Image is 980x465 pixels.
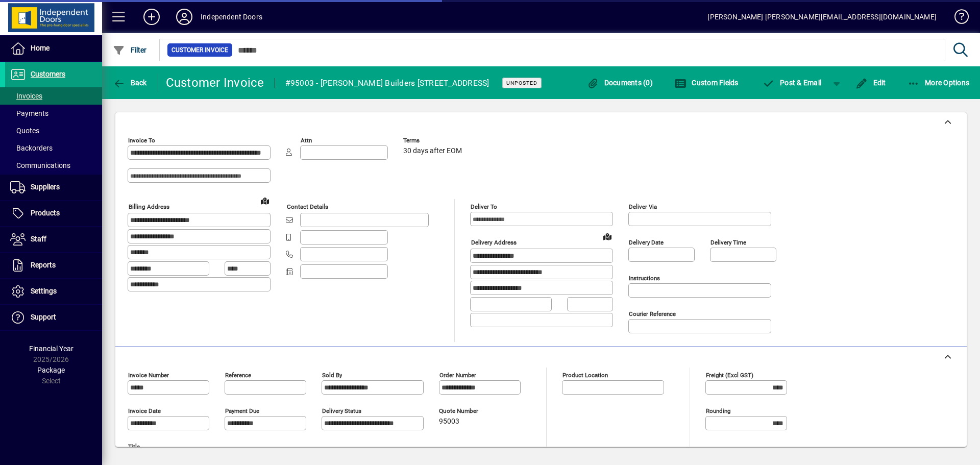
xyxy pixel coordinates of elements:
[322,372,342,379] mat-label: Sold by
[166,75,264,91] div: Customer Invoice
[763,79,822,87] span: ost & Email
[629,203,657,210] mat-label: Deliver via
[168,8,201,26] button: Profile
[110,41,150,59] button: Filter
[5,87,102,105] a: Invoices
[629,310,676,317] mat-label: Courier Reference
[780,79,785,87] span: P
[672,74,741,92] button: Custom Fields
[128,137,155,144] mat-label: Invoice To
[674,79,739,87] span: Custom Fields
[908,79,970,87] span: More Options
[584,74,655,92] button: Documents (0)
[31,183,60,191] span: Suppliers
[706,372,753,379] mat-label: Freight (excl GST)
[31,261,56,269] span: Reports
[506,80,537,86] span: Unposted
[5,227,102,252] a: Staff
[905,74,972,92] button: More Options
[171,45,228,55] span: Customer Invoice
[629,275,660,282] mat-label: Instructions
[113,79,147,87] span: Back
[757,74,827,92] button: Post & Email
[10,144,53,152] span: Backorders
[5,279,102,304] a: Settings
[225,372,251,379] mat-label: Reference
[10,161,70,169] span: Communications
[301,137,312,144] mat-label: Attn
[110,74,150,92] button: Back
[710,239,746,246] mat-label: Delivery time
[10,127,39,135] span: Quotes
[113,46,147,54] span: Filter
[439,372,476,379] mat-label: Order number
[5,122,102,139] a: Quotes
[403,147,462,155] span: 30 days after EOM
[31,70,65,78] span: Customers
[599,228,616,244] a: View on map
[128,443,140,450] mat-label: Title
[706,407,730,414] mat-label: Rounding
[403,137,464,144] span: Terms
[225,407,259,414] mat-label: Payment due
[128,372,169,379] mat-label: Invoice number
[37,366,65,374] span: Package
[128,407,161,414] mat-label: Invoice date
[31,209,60,217] span: Products
[586,79,653,87] span: Documents (0)
[439,408,500,414] span: Quote number
[31,287,57,295] span: Settings
[31,44,50,52] span: Home
[562,372,608,379] mat-label: Product location
[29,345,73,353] span: Financial Year
[5,105,102,122] a: Payments
[853,74,889,92] button: Edit
[471,203,497,210] mat-label: Deliver To
[5,305,102,330] a: Support
[31,313,56,321] span: Support
[5,36,102,61] a: Home
[947,2,967,35] a: Knowledge Base
[10,92,42,100] span: Invoices
[257,192,273,209] a: View on map
[201,9,262,25] div: Independent Doors
[135,8,168,26] button: Add
[285,75,489,91] div: #95003 - [PERSON_NAME] Builders [STREET_ADDRESS]
[10,109,48,117] span: Payments
[5,157,102,174] a: Communications
[5,175,102,200] a: Suppliers
[5,253,102,278] a: Reports
[5,201,102,226] a: Products
[5,139,102,157] a: Backorders
[629,239,664,246] mat-label: Delivery date
[31,235,46,243] span: Staff
[707,9,937,25] div: [PERSON_NAME] [PERSON_NAME][EMAIL_ADDRESS][DOMAIN_NAME]
[439,418,459,426] span: 95003
[322,407,361,414] mat-label: Delivery status
[855,79,886,87] span: Edit
[102,74,158,92] app-page-header-button: Back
